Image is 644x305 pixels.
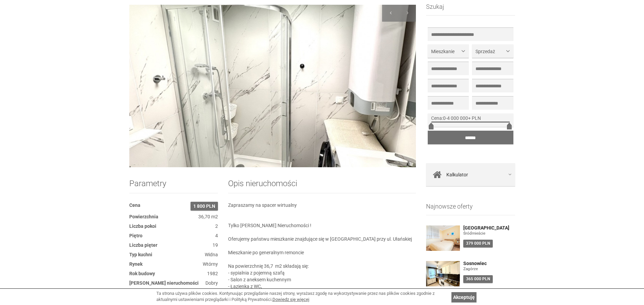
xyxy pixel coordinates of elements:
span: 4 000 000+ PLN [447,115,481,121]
dd: 36,70 m2 [129,213,218,220]
dt: Liczba pokoi [129,223,156,230]
span: Kalkulator [446,170,468,179]
button: Sprzedaż [472,44,513,58]
dt: Powierzchnia [129,213,158,220]
span: Sprzedaż [475,48,505,55]
h3: Najnowsze oferty [426,203,515,215]
dd: 2 [129,223,218,230]
dd: 1982 [129,270,218,277]
span: 0 [443,115,446,121]
dt: Piętro [129,232,142,239]
div: 379 000 PLN [463,240,493,247]
dt: Cena [129,202,140,209]
dt: Rok budowy [129,270,155,277]
dd: Wtórny [129,261,218,267]
figure: Zagórze [463,266,515,272]
a: [GEOGRAPHIC_DATA] [463,225,515,231]
div: - [428,113,513,127]
dd: 19 [129,242,218,248]
dt: Liczba pięter [129,242,157,248]
h2: Opis nieruchomości [228,179,416,193]
dt: Rynek [129,261,142,267]
img: Mieszkanie Wynajem Katowice Tysiąclecia Ułańska [129,5,416,167]
dd: Widna [129,251,218,258]
dt: Typ kuchni [129,251,152,258]
span: Cena: [431,115,443,121]
dd: 4 [129,232,218,239]
dt: [PERSON_NAME] nieruchomości [129,280,199,286]
button: Mieszkanie [428,44,469,58]
a: Sosnowiec [463,261,515,266]
span: Mieszkanie [431,48,460,55]
h2: Parametry [129,179,218,193]
figure: Śródmieście [463,231,515,236]
a: Dowiedz się więcej [272,297,309,302]
span: 1 800 PLN [191,202,218,211]
div: Ta strona używa plików cookies. Kontynuując przeglądanie naszej strony, wyrażasz zgodę na wykorzy... [156,290,448,303]
a: Akceptuję [451,292,476,302]
h3: Szukaj [426,3,515,16]
div: 365 000 PLN [463,275,493,283]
